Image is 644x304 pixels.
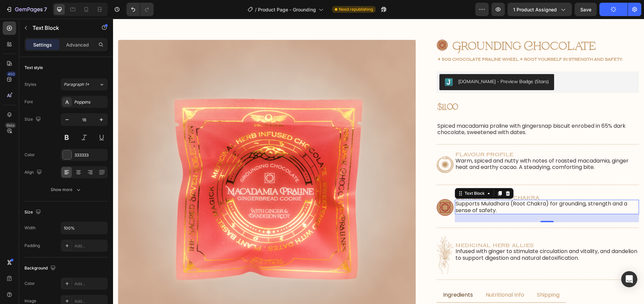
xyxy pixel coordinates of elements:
div: Align [24,168,43,177]
img: gempages_577965847977394962-966c40e9-1467-455a-a501-cb445b6c2a3c.svg [324,217,340,256]
div: Open Intercom Messenger [621,271,637,287]
img: gempages_577965847977394962-2c8977b6-fb41-44ce-946b-fec6dae95342.png [324,137,340,155]
span: Save [580,7,591,12]
p: Advanced [66,41,89,48]
img: gempages_577965847977394962-b47f8ef3-3640-4533-9fd0-75022386c3b2.svg [324,21,335,32]
div: Poppins [74,99,106,105]
div: Styles [24,81,36,87]
div: Font [24,99,33,105]
button: 1 product assigned [507,3,572,16]
button: Show more [24,184,108,196]
div: Undo/Redo [126,3,154,16]
p: Shipping [424,273,446,280]
div: Show more [51,186,82,193]
span: Paragraph 1* [64,81,89,87]
div: Beta [5,123,16,128]
h2: flavour profile [342,131,526,140]
div: 333333 [74,152,106,158]
img: gempages_577965847977394962-b47f8ef3-3640-4533-9fd0-75022386c3b2.svg [324,180,340,197]
img: Judgeme.png [332,59,340,67]
p: Infused with ginger to stimulate circulation and vitality, and dandelion to support digestion and... [342,229,525,242]
div: $11.00 [324,82,345,95]
p: Warm, spiced and nutty with notes of roasted macadamia, ginger heat and earthy cacao. A steadying... [342,139,525,151]
div: Background [24,264,57,273]
input: Auto [61,222,107,234]
span: Need republishing [339,6,373,12]
div: Size [24,208,42,217]
div: Size [24,115,42,124]
span: / [255,6,257,13]
div: [DOMAIN_NAME] - Preview Badge (Stars) [345,59,436,66]
button: Judge.me - Preview Badge (Stars) [326,55,441,71]
h2: corresponding chakra [342,174,526,183]
p: 7 [44,5,47,13]
span: ✦ 50g chocolate praline wheel ✦ Root yourself in strength and safety. [324,39,510,43]
p: Ingredients [330,273,360,280]
div: Rich Text Editor. Editing area: main [342,181,526,195]
div: Image [24,298,36,304]
h2: medicinal herb allies [342,222,526,231]
button: 7 [3,3,50,16]
div: Text style [24,65,43,71]
iframe: Design area [113,19,644,304]
span: 1 product assigned [513,6,557,13]
p: Nutritional Info [373,273,411,280]
div: Color [24,152,35,158]
div: Padding [24,243,40,249]
button: Save [575,3,597,16]
div: Text Block [350,172,373,178]
p: Text Block [33,24,90,32]
div: 450 [6,71,16,77]
div: Add... [74,281,106,287]
div: Color [24,281,35,287]
h1: Grounding Chocolate [339,21,525,35]
p: Settings [33,41,52,48]
div: Width [24,225,36,231]
span: Product Page - Grounding [258,6,316,13]
p: Supports Muladhara (Root Chakra) for grounding, strength and a sense of safety. [342,182,525,194]
div: Add... [74,243,106,249]
p: Spiced macadamia praline with gingersnap biscuit enrobed in 65% dark chocolate, sweetened with da... [324,104,525,117]
button: Paragraph 1* [61,78,108,90]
